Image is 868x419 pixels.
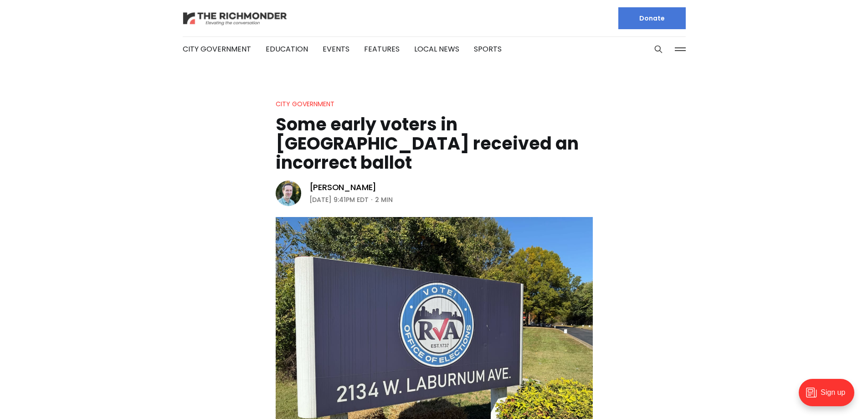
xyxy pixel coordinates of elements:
button: Search this site [652,42,665,56]
img: The Richmonder [183,10,288,26]
a: Donate [618,7,686,29]
a: [PERSON_NAME] [309,182,377,193]
span: 2 min [375,194,393,205]
a: Education [266,44,308,54]
iframe: portal-trigger [791,374,868,419]
a: City Government [276,99,334,109]
a: Events [323,44,349,54]
a: City Government [183,44,251,54]
a: Local News [414,44,459,54]
h1: Some early voters in [GEOGRAPHIC_DATA] received an incorrect ballot [276,115,593,172]
a: Features [364,44,400,54]
a: Sports [474,44,502,54]
img: Michael Phillips [276,181,301,206]
time: [DATE] 9:41PM EDT [309,194,369,205]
